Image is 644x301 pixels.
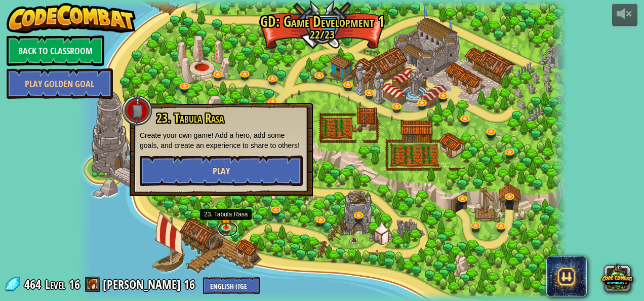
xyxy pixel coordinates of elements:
[7,35,104,66] a: Back to Classroom
[69,276,80,292] span: 16
[140,130,303,150] p: Create your own game! Add a hero, add some goals, and create an experience to share to others!
[45,276,65,293] span: Level
[612,3,637,27] button: Adjust volume
[103,276,198,292] a: [PERSON_NAME] 16
[24,276,44,292] span: 464
[156,109,224,127] span: 23. Tabula Rasa
[213,165,230,177] span: Play
[7,68,113,99] a: Play Golden Goal
[7,3,136,33] img: CodeCombat - Learn how to code by playing a game
[140,156,303,186] button: Play
[220,208,232,228] img: level-banner-started.png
